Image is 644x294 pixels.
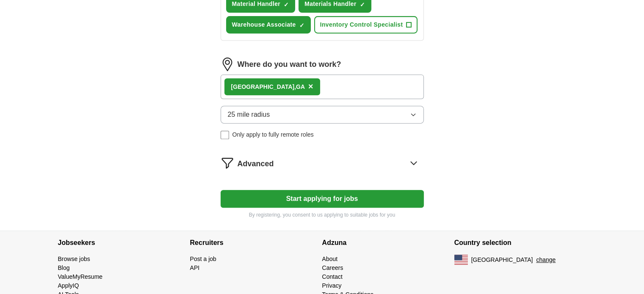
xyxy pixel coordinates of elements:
input: Only apply to fully remote roles [221,131,229,139]
button: Inventory Control Specialist [314,16,418,33]
span: Advanced [238,158,274,170]
div: GA [231,82,305,91]
a: API [190,264,200,271]
a: ValueMyResume [58,273,103,280]
button: Warehouse Associate✓ [226,16,311,33]
strong: [GEOGRAPHIC_DATA], [231,83,296,90]
a: Browse jobs [58,256,90,262]
a: Privacy [322,282,342,289]
a: About [322,256,338,262]
img: US flag [454,255,468,265]
button: Start applying for jobs [221,190,424,208]
a: ApplyIQ [58,282,79,289]
button: 25 mile radius [221,106,424,124]
span: × [308,82,313,91]
a: Contact [322,273,343,280]
span: [GEOGRAPHIC_DATA] [471,256,533,264]
a: Blog [58,264,70,271]
a: Careers [322,264,343,271]
span: Warehouse Associate [232,20,296,29]
span: ✓ [360,1,365,8]
button: change [536,256,556,264]
a: Post a job [190,256,216,262]
p: By registering, you consent to us applying to suitable jobs for you [221,211,424,219]
span: Only apply to fully remote roles [232,130,314,139]
span: 25 mile radius [228,110,270,120]
span: Inventory Control Specialist [320,20,403,29]
button: × [308,80,313,93]
span: ✓ [284,1,289,8]
h4: Country selection [454,231,586,255]
span: ✓ [299,22,304,29]
img: filter [221,156,234,170]
label: Where do you want to work? [238,59,341,70]
img: location.png [221,58,234,71]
